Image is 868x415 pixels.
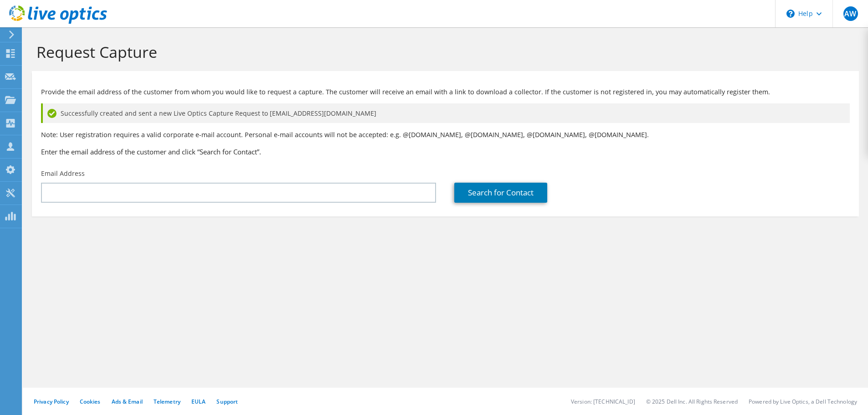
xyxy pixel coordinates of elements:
h3: Enter the email address of the customer and click “Search for Contact”. [41,147,850,157]
a: Support [216,398,238,405]
li: Powered by Live Optics, a Dell Technology [749,398,857,405]
p: Note: User registration requires a valid corporate e-mail account. Personal e-mail accounts will ... [41,130,850,140]
li: Version: [TECHNICAL_ID] [571,398,635,405]
a: Ads & Email [112,398,143,405]
li: © 2025 Dell Inc. All Rights Reserved [646,398,738,405]
a: Telemetry [154,398,180,405]
a: Cookies [80,398,101,405]
h1: Request Capture [36,42,850,61]
a: Privacy Policy [34,398,69,405]
svg: \n [786,10,795,18]
label: Email Address [41,169,85,178]
span: Successfully created and sent a new Live Optics Capture Request to [EMAIL_ADDRESS][DOMAIN_NAME] [61,108,376,118]
a: EULA [191,398,205,405]
a: Search for Contact [454,183,547,203]
span: AW [843,6,858,21]
p: Provide the email address of the customer from whom you would like to request a capture. The cust... [41,87,850,97]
